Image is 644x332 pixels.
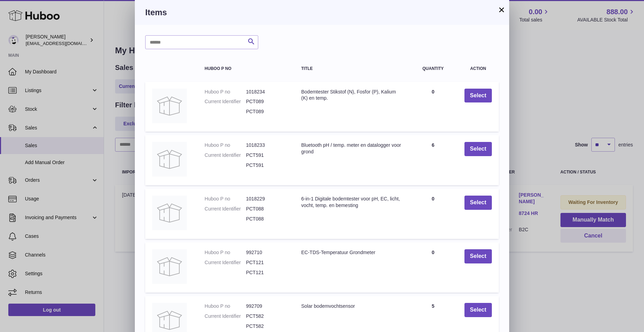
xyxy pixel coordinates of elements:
dd: PCT591 [246,162,287,169]
button: Select [464,249,492,263]
td: 0 [409,82,458,132]
button: Select [464,89,492,103]
td: 0 [409,242,458,293]
th: Huboo P no [198,60,294,78]
dd: PCT582 [246,313,287,320]
dt: Huboo P no [204,303,246,309]
dt: Huboo P no [204,142,246,149]
dd: PCT088 [246,206,287,212]
dd: 992710 [246,249,287,256]
button: × [497,6,506,14]
dd: 1018229 [246,196,287,202]
div: Solar bodemvochtsensor [301,303,402,309]
img: EC-TDS-Temperatuur Grondmeter [152,249,187,284]
div: EC-TDS-Temperatuur Grondmeter [301,249,402,256]
dd: PCT089 [246,108,287,115]
h3: Items [145,7,499,18]
th: Action [458,60,499,78]
dd: PCT121 [246,269,287,276]
dd: 992709 [246,303,287,309]
dd: 1018234 [246,89,287,95]
dd: 1018233 [246,142,287,149]
td: 0 [409,189,458,239]
img: Bluetooth pH / temp. meter en datalogger voor grond [152,142,187,177]
td: 6 [409,135,458,185]
button: Select [464,303,492,317]
dt: Current Identifier [204,152,246,159]
button: Select [464,196,492,210]
img: 6-in-1 Digitale bodemtester voor pH, EC, licht, vocht, temp. en bemesting [152,196,187,230]
dt: Huboo P no [204,89,246,95]
img: Bodemtester Stikstof (N), Fosfor (P), Kalium (K) en temp. [152,89,187,123]
div: 6-in-1 Digitale bodemtester voor pH, EC, licht, vocht, temp. en bemesting [301,196,402,209]
div: Bluetooth pH / temp. meter en datalogger voor grond [301,142,402,155]
th: Quantity [409,60,458,78]
div: Bodemtester Stikstof (N), Fosfor (P), Kalium (K) en temp. [301,89,402,102]
dt: Current Identifier [204,206,246,212]
dd: PCT121 [246,259,287,266]
dd: PCT089 [246,98,287,105]
th: Title [294,60,409,78]
dd: PCT088 [246,216,287,222]
dt: Huboo P no [204,249,246,256]
dd: PCT591 [246,152,287,159]
button: Select [464,142,492,156]
dt: Current Identifier [204,313,246,320]
dt: Huboo P no [204,196,246,202]
dd: PCT582 [246,323,287,330]
dt: Current Identifier [204,259,246,266]
dt: Current Identifier [204,98,246,105]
